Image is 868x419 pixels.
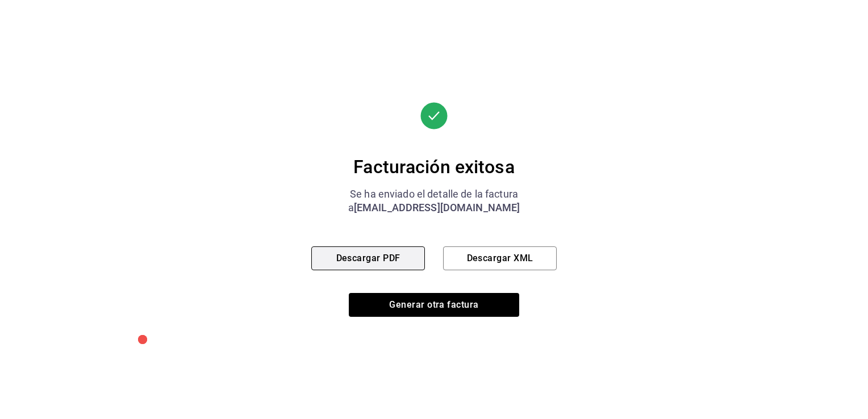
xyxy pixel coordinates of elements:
div: Se ha enviado el detalle de la factura [311,187,557,201]
div: Facturación exitosa [311,156,557,178]
button: Generar otra factura [349,293,519,317]
span: [EMAIL_ADDRESS][DOMAIN_NAME] [354,202,520,213]
button: Descargar PDF [311,246,425,270]
button: Descargar XML [443,246,557,270]
div: a [311,201,557,215]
